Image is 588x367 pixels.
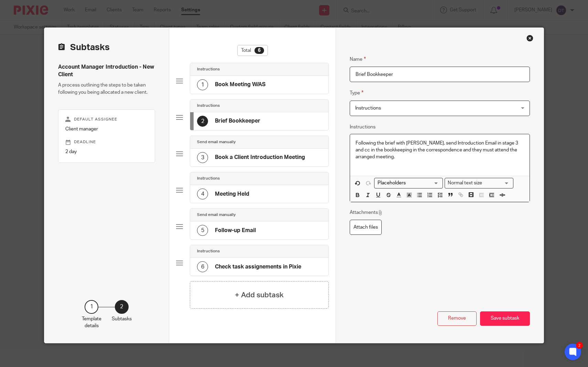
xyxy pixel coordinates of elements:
p: Deadline [65,139,148,145]
h4: Follow-up Email [215,227,256,234]
h4: Send email manually [197,212,236,218]
div: Search for option [445,178,513,188]
p: 2 day [65,148,148,155]
div: Total [237,45,268,56]
p: Following the brief with [PERSON_NAME], send Introduction Email in stage 3 and cc in the bookkeep... [356,140,524,168]
div: Placeholders [374,178,443,188]
div: Text styles [445,178,513,188]
h4: Book a Client Introduction Meeting [215,154,305,161]
input: Search for option [484,180,509,187]
span: Normal text size [446,180,484,187]
div: 2 [197,116,208,127]
h2: Subtasks [58,42,110,53]
div: 2 [576,342,583,349]
div: Close this dialog window [526,35,533,42]
p: Default assignee [65,117,148,122]
h4: Check task assignements in Pixie [215,263,301,271]
p: Client manager [65,126,148,133]
h4: Book Meeting W/AS [215,81,265,88]
label: Type [350,89,363,97]
div: 3 [197,152,208,163]
input: Search for option [375,180,439,187]
p: A process outlining the steps to be taken following you being allocated a new client. [58,82,155,96]
h4: Brief Bookkeeper [215,117,260,125]
h4: Instructions [197,249,220,254]
div: Search for option [374,178,443,188]
h4: + Add subtask [235,290,284,300]
h4: Account Manager Introduction - New Client [58,64,155,78]
label: Attach files [350,220,382,235]
span: Instructions [355,106,381,111]
div: 2 [115,300,129,314]
p: Attachments [350,209,383,216]
button: Save subtask [480,311,530,326]
p: Template details [82,316,101,330]
h4: Instructions [197,67,220,72]
div: 1 [197,79,208,90]
div: 5 [197,225,208,236]
div: 6 [197,261,208,272]
div: 4 [197,188,208,199]
label: Name [350,55,366,63]
h4: Instructions [197,176,220,181]
h4: Send email manually [197,139,236,145]
h4: Meeting Held [215,191,249,198]
button: Remove [437,311,477,326]
label: Instructions [350,124,375,130]
div: 1 [85,300,98,314]
div: 6 [254,47,264,54]
h4: Instructions [197,103,220,108]
p: Subtasks [112,316,132,322]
